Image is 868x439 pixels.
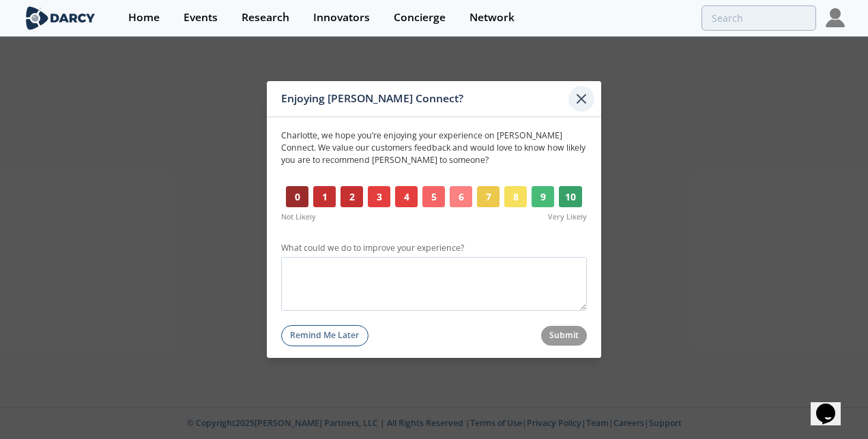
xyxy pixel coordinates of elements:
button: 0 [286,186,308,208]
img: Profile [826,8,845,27]
button: 8 [504,186,527,208]
span: Very Likely [548,212,587,223]
button: 6 [450,186,472,208]
button: 1 [313,186,336,208]
p: Charlotte , we hope you’re enjoying your experience on [PERSON_NAME] Connect. We value our custom... [281,129,587,166]
div: Research [242,12,289,23]
div: Network [469,12,515,23]
button: 10 [559,186,582,208]
div: Enjoying [PERSON_NAME] Connect? [281,86,568,112]
img: logo-wide.svg [23,6,98,30]
div: Innovators [313,12,370,23]
button: 9 [532,186,554,208]
div: Concierge [394,12,446,23]
span: Not Likely [281,212,316,223]
button: 7 [477,186,500,208]
button: Submit [541,326,588,346]
button: 4 [395,186,418,208]
div: Home [128,12,160,23]
button: 5 [422,186,445,208]
iframe: chat widget [811,384,854,425]
input: Advanced Search [701,5,816,31]
button: Remind Me Later [281,325,368,346]
div: Events [184,12,218,23]
label: What could we do to improve your experience? [281,242,587,254]
button: 3 [368,186,390,208]
button: 2 [341,186,363,208]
